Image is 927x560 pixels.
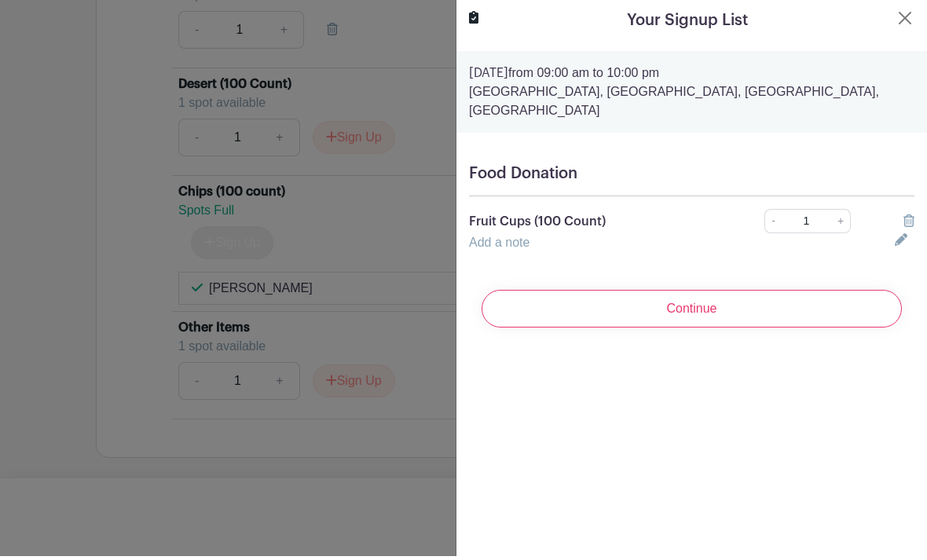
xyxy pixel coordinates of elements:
a: + [831,213,851,237]
input: Continue [482,294,902,331]
h5: Food Donation [469,168,914,187]
p: [GEOGRAPHIC_DATA], [GEOGRAPHIC_DATA], [GEOGRAPHIC_DATA], [GEOGRAPHIC_DATA] [469,86,914,124]
h5: Your Signup List [627,13,748,36]
strong: [DATE] [469,71,508,83]
a: - [764,213,782,237]
a: Add a note [469,240,529,253]
p: from 09:00 am to 10:00 pm [469,68,914,86]
button: Close [896,13,914,31]
p: Fruit Cups (100 Count) [469,216,721,235]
